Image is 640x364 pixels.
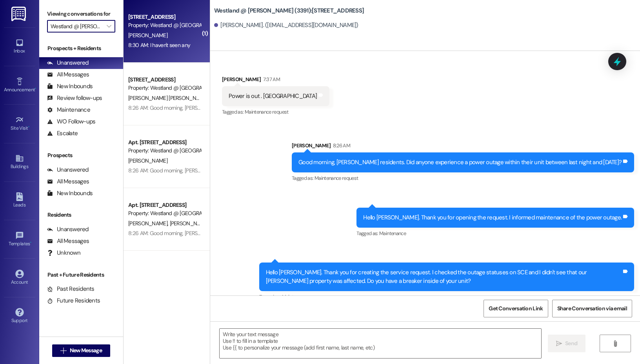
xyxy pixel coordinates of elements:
[356,228,634,239] div: Tagged as:
[35,86,36,91] span: •
[557,304,627,313] span: Share Conversation via email
[47,106,90,114] div: Maintenance
[266,268,622,285] div: Hello [PERSON_NAME]. Thank you for creating the service request. I checked the outage statuses on...
[128,42,190,49] div: 8:30 AM: I haven't seen any
[214,7,364,15] b: Westland @ [PERSON_NAME] (3391): [STREET_ADDRESS]
[282,293,309,300] span: Maintenance
[489,304,543,313] span: Get Conversation Link
[28,124,29,130] span: •
[292,141,634,152] div: [PERSON_NAME]
[128,209,201,217] div: Property: Westland @ [GEOGRAPHIC_DATA] (3391)
[128,84,201,92] div: Property: Westland @ [GEOGRAPHIC_DATA] (3391)
[39,211,123,219] div: Residents
[484,300,548,317] button: Get Conversation Link
[47,118,95,126] div: WO Follow-ups
[4,267,35,288] a: Account
[47,94,102,102] div: Review follow-ups
[128,167,446,174] div: 8:26 AM: Good morning, [PERSON_NAME] residents. Did anyone experience a power outage within their...
[128,94,210,101] span: [PERSON_NAME] [PERSON_NAME]
[47,177,89,186] div: All Messages
[47,166,89,174] div: Unanswered
[128,13,201,21] div: [STREET_ADDRESS]
[128,32,167,39] span: [PERSON_NAME]
[128,138,201,147] div: Apt. [STREET_ADDRESS]
[245,109,289,115] span: Maintenance request
[128,147,201,155] div: Property: Westland @ [GEOGRAPHIC_DATA] (3391)
[315,175,358,181] span: Maintenance request
[229,92,317,100] div: Power is out . [GEOGRAPHIC_DATA]
[39,44,123,53] div: Prospects + Residents
[128,201,201,209] div: Apt. [STREET_ADDRESS]
[612,340,618,347] i: 
[39,151,123,159] div: Prospects
[4,113,35,134] a: Site Visit •
[4,152,35,173] a: Buildings
[47,285,95,293] div: Past Residents
[30,240,31,245] span: •
[298,158,622,167] div: Good morning, [PERSON_NAME] residents. Did anyone experience a power outage within their unit bet...
[128,230,446,237] div: 8:26 AM: Good morning, [PERSON_NAME] residents. Did anyone experience a power outage within their...
[107,23,111,29] i: 
[39,271,123,279] div: Past + Future Residents
[47,8,115,20] label: Viewing conversations for
[70,346,102,355] span: New Message
[556,340,562,347] i: 
[292,172,634,184] div: Tagged as:
[47,249,80,257] div: Unknown
[47,297,100,305] div: Future Residents
[47,82,93,91] div: New Inbounds
[565,339,577,348] span: Send
[4,229,35,250] a: Templates •
[47,129,78,138] div: Escalate
[128,21,201,29] div: Property: Westland @ [GEOGRAPHIC_DATA] (3391)
[52,344,110,357] button: New Message
[128,220,170,227] span: [PERSON_NAME]
[214,21,358,29] div: [PERSON_NAME]. ([EMAIL_ADDRESS][DOMAIN_NAME])
[128,157,167,164] span: [PERSON_NAME]
[259,291,634,302] div: Tagged as:
[4,190,35,211] a: Leads
[4,36,35,57] a: Inbox
[11,7,27,21] img: ResiDesk Logo
[379,230,406,237] span: Maintenance
[170,220,209,227] span: [PERSON_NAME]
[47,71,89,79] div: All Messages
[4,306,35,327] a: Support
[128,76,201,84] div: [STREET_ADDRESS]
[552,300,632,317] button: Share Conversation via email
[60,348,66,354] i: 
[47,59,89,67] div: Unanswered
[261,75,280,83] div: 7:37 AM
[222,106,329,118] div: Tagged as:
[548,335,586,352] button: Send
[47,225,89,234] div: Unanswered
[51,20,103,33] input: All communities
[47,237,89,245] div: All Messages
[222,75,329,86] div: [PERSON_NAME]
[363,214,622,222] div: Hello [PERSON_NAME]. Thank you for opening the request. I informed maintenance of the power outage.
[331,141,350,150] div: 8:26 AM
[47,189,93,197] div: New Inbounds
[128,104,446,111] div: 8:26 AM: Good morning, [PERSON_NAME] residents. Did anyone experience a power outage within their...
